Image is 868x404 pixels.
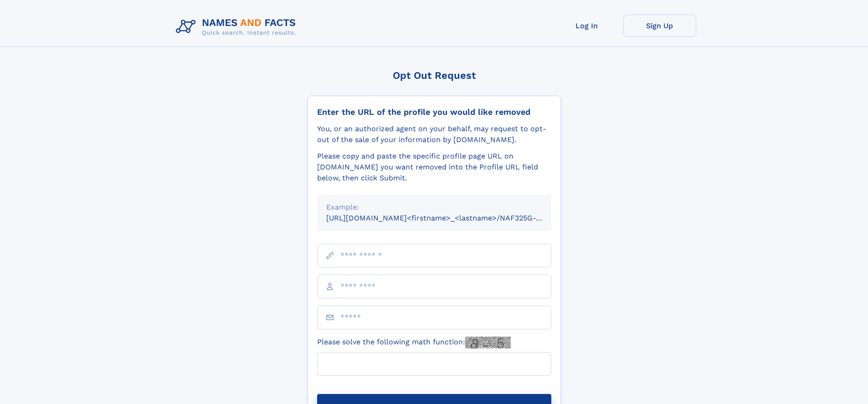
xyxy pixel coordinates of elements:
[317,107,551,117] div: Enter the URL of the profile you would like removed
[317,337,511,348] label: Please solve the following math function:
[308,70,561,81] div: Opt Out Request
[172,15,303,39] img: Logo Names and Facts
[326,202,542,213] div: Example:
[623,15,696,37] a: Sign Up
[326,214,569,222] small: [URL][DOMAIN_NAME]<firstname>_<lastname>/NAF325G-xxxxxxxx
[317,123,551,145] div: You, or an authorized agent on your behalf, may request to opt-out of the sale of your informatio...
[317,151,551,184] div: Please copy and paste the specific profile page URL on [DOMAIN_NAME] you want removed into the Pr...
[550,15,623,37] a: Log In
